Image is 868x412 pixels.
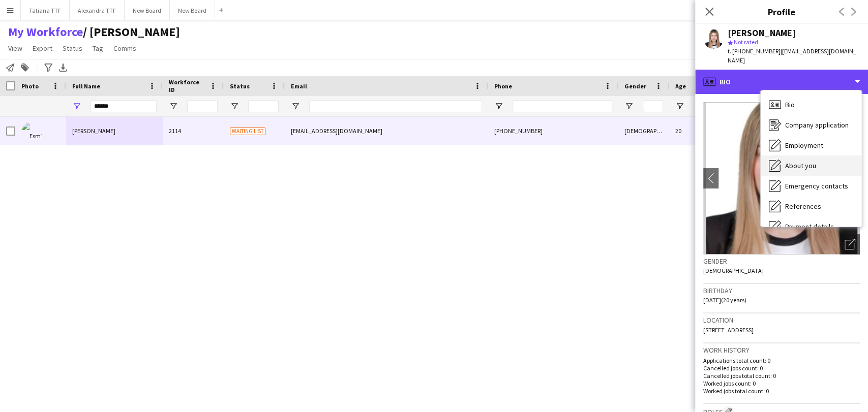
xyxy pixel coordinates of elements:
div: Company application [761,115,861,135]
div: References [761,196,861,216]
h3: Work history [703,345,860,355]
button: Open Filter Menu [230,102,239,111]
span: View [8,44,22,53]
h3: Profile [695,5,868,18]
div: Payment details [761,216,861,237]
app-action-btn: Advanced filters [42,61,54,74]
div: 20 [669,117,712,145]
input: Full Name Filter Input [91,100,157,112]
button: New Board [125,1,170,20]
img: Crew avatar or photo [703,102,860,255]
div: [PERSON_NAME] [728,28,796,38]
span: Email [291,82,307,90]
button: Open Filter Menu [72,102,81,111]
a: Status [58,42,86,55]
button: Open Filter Menu [169,102,178,111]
div: Open photos pop-in [840,234,860,255]
span: Status [63,44,82,53]
div: Bio [695,70,868,94]
input: Status Filter Input [248,100,279,112]
span: Phone [494,82,512,90]
span: Bio [785,100,795,109]
app-action-btn: Add to tag [19,61,31,74]
span: Emergency contacts [785,181,848,191]
div: [DEMOGRAPHIC_DATA] [618,117,669,145]
button: Open Filter Menu [675,102,684,111]
span: t. [PHONE_NUMBER] [728,47,781,55]
span: Employment [785,141,823,150]
span: Company application [785,120,849,130]
div: [EMAIL_ADDRESS][DOMAIN_NAME] [285,117,488,145]
span: Payment details [785,222,834,231]
span: [DATE] (20 years) [703,296,746,304]
div: Bio [761,94,861,115]
input: Gender Filter Input [643,100,663,112]
span: [DEMOGRAPHIC_DATA] [703,267,764,274]
span: [PERSON_NAME] [72,127,115,135]
input: Phone Filter Input [513,100,612,112]
span: Not rated [734,38,758,46]
p: Worked jobs total count: 0 [703,387,860,395]
button: Open Filter Menu [494,102,503,111]
div: 2114 [163,117,224,145]
span: About you [785,161,816,170]
span: Export [33,44,52,53]
span: Full Name [72,82,100,90]
div: [PHONE_NUMBER] [488,117,618,145]
a: Export [28,42,56,55]
button: Alexandra TTF [70,1,125,20]
app-action-btn: Export XLSX [57,61,69,74]
p: Worked jobs count: 0 [703,379,860,387]
div: Employment [761,135,861,155]
p: Applications total count: 0 [703,357,860,364]
button: Open Filter Menu [291,102,300,111]
span: References [785,202,821,211]
span: Status [230,82,250,90]
span: Gender [624,82,646,90]
span: Age [675,82,686,90]
button: Tatiana TTF [21,1,70,20]
a: Comms [109,42,140,55]
span: Comms [113,44,136,53]
button: New Board [170,1,215,20]
a: Tag [88,42,107,55]
span: Tag [93,44,103,53]
h3: Birthday [703,286,860,295]
span: [STREET_ADDRESS] [703,326,754,334]
app-action-btn: Notify workforce [4,61,16,74]
div: About you [761,155,861,176]
input: Age Filter Input [694,100,706,112]
p: Cancelled jobs count: 0 [703,364,860,372]
h3: Gender [703,257,860,266]
span: Waiting list [230,128,265,135]
button: Open Filter Menu [624,102,634,111]
span: | [EMAIL_ADDRESS][DOMAIN_NAME] [728,47,856,64]
img: Esmira Soloveva [21,122,42,142]
input: Workforce ID Filter Input [187,100,218,112]
span: Photo [21,82,39,90]
span: TATIANA [83,24,180,40]
a: My Workforce [8,24,83,40]
h3: Location [703,315,860,325]
span: Workforce ID [169,78,205,93]
p: Cancelled jobs total count: 0 [703,372,860,379]
a: View [4,42,26,55]
input: Email Filter Input [309,100,482,112]
div: Emergency contacts [761,176,861,196]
